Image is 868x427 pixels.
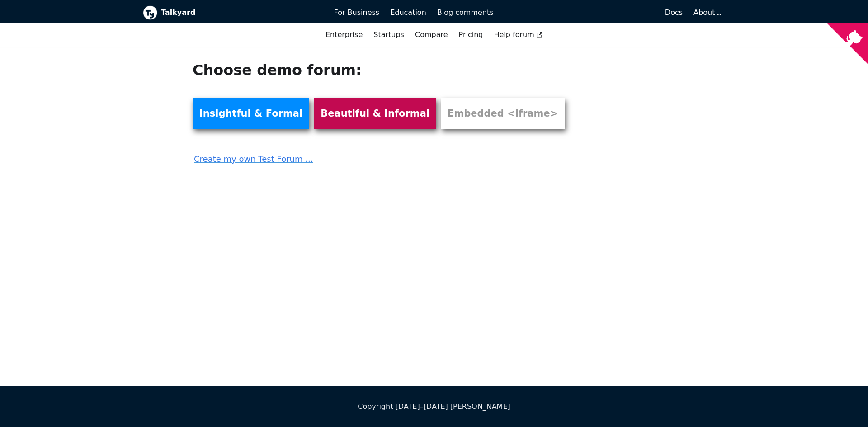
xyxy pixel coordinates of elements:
a: Embedded <iframe> [441,98,565,129]
a: Talkyard logoTalkyard [143,5,321,20]
div: Copyright [DATE]–[DATE] [PERSON_NAME] [143,401,725,413]
img: Talkyard logo [143,5,157,20]
a: Create my own Test Forum ... [193,146,576,166]
span: For Business [334,8,380,17]
a: Pricing [453,27,489,42]
a: Insightful & Formal [193,98,309,129]
span: Education [390,8,426,17]
a: Beautiful & Informal [314,98,436,129]
a: Education [385,5,432,20]
b: Talkyard [161,7,321,19]
span: Blog comments [437,8,494,17]
a: Blog comments [432,5,499,20]
a: Docs [499,5,689,20]
span: Docs [665,8,683,17]
a: About [693,8,720,17]
a: Startups [368,27,410,42]
a: Enterprise [320,27,368,42]
span: Help forum [494,30,542,39]
a: Compare [415,30,448,39]
h1: Choose demo forum: [193,61,576,79]
a: For Business [329,5,385,20]
a: Help forum [488,27,548,42]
